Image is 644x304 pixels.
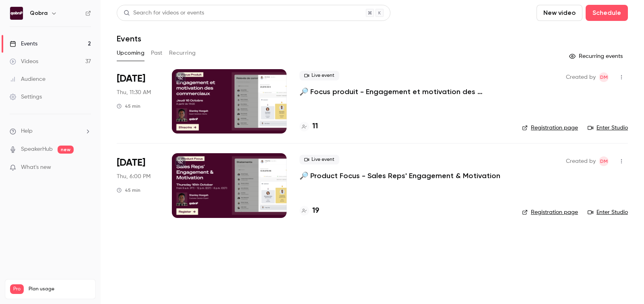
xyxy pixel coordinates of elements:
div: 45 min [117,187,140,193]
img: Qobra [10,7,23,20]
a: 11 [299,121,318,132]
button: New video [537,5,582,21]
span: Live event [299,71,339,80]
span: Created by [566,156,596,166]
div: Videos [10,58,38,66]
span: Help [21,127,33,136]
span: [DATE] [117,72,145,85]
li: help-dropdown-opener [10,127,91,136]
a: Registration page [522,124,578,132]
h1: Events [117,34,141,43]
span: Dylan Manceau [599,156,609,166]
span: Live event [299,155,339,164]
div: Settings [10,93,42,101]
a: Enter Studio [588,208,628,216]
div: Events [10,40,37,48]
span: [DATE] [117,156,145,169]
a: SpeakerHub [21,145,53,154]
div: Audience [10,75,45,83]
span: Dylan Manceau [599,72,609,82]
a: Registration page [522,208,578,216]
h4: 19 [312,205,319,216]
a: 🔎 Focus produit - Engagement et motivation des commerciaux [299,87,509,97]
a: Enter Studio [588,124,628,132]
div: Search for videos or events [124,9,204,17]
h6: Qobra [30,9,47,17]
button: Recurring events [566,50,628,63]
div: 45 min [117,103,140,109]
button: Upcoming [117,47,144,60]
div: Oct 16 Thu, 11:30 AM (Europe/Paris) [117,69,159,134]
button: Past [151,47,163,60]
span: Created by [566,72,596,82]
a: 19 [299,205,319,216]
span: new [58,146,74,154]
a: 🔎 Product Focus - Sales Reps' Engagement & Motivation [299,171,500,181]
span: DM [600,72,608,82]
button: Schedule [586,5,628,21]
span: Thu, 6:00 PM [117,173,151,181]
span: Plan usage [29,286,91,292]
span: Thu, 11:30 AM [117,88,151,97]
button: Recurring [169,47,196,60]
span: Pro [10,284,24,294]
h4: 11 [312,121,318,132]
span: What's new [21,163,51,172]
span: DM [600,156,608,166]
div: Oct 16 Thu, 6:00 PM (Europe/Paris) [117,153,159,218]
